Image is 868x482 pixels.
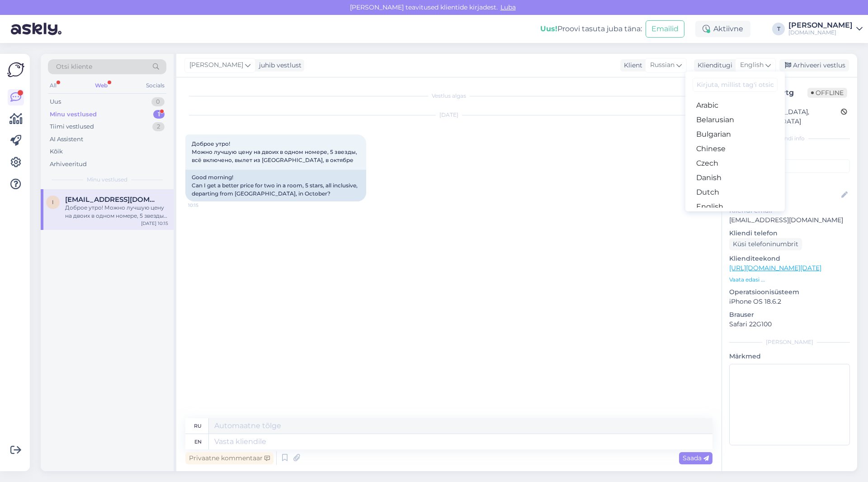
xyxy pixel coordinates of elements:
input: Lisa nimi [730,190,840,200]
input: Kirjuta, millist tag'i otsid [693,78,778,92]
span: Russian [650,60,675,70]
div: Good morning! Can I get a better price for two in a room, 5 stars, all inclusive, departing from ... [185,170,366,201]
span: Доброе утро! Можно лучшую цену на двоих в одном номере, 5 звезды, всё включено, вылет из [GEOGRAP... [192,140,359,163]
a: Chinese [685,142,785,156]
div: Web [93,80,109,91]
p: [EMAIL_ADDRESS][DOMAIN_NAME] [729,215,850,225]
input: Lisa tag [729,159,850,173]
div: Uus [50,97,61,106]
img: Askly Logo [7,61,24,78]
p: Operatsioonisüsteem [729,287,850,297]
div: [DATE] 10:15 [141,220,168,227]
p: Kliendi email [729,206,850,215]
a: [URL][DOMAIN_NAME][DATE] [729,264,821,272]
span: Offline [807,88,847,98]
div: Klienditugi [694,61,732,70]
div: [DATE] [185,111,712,119]
p: iPhone OS 18.6.2 [729,297,850,306]
p: Safari 22G100 [729,320,850,329]
span: Saada [683,454,709,462]
div: Privaatne kommentaar [185,452,274,464]
span: Luba [498,3,519,11]
div: Klient [620,61,642,70]
div: 0 [151,97,165,106]
div: ru [194,418,202,434]
div: Доброе утро! Можно лучшую цену на двоих в одном номере, 5 звезды, всё включено, вылет из [GEOGRAP... [65,204,168,220]
span: i [52,199,54,205]
div: AI Assistent [50,135,83,144]
div: [PERSON_NAME] [729,338,850,346]
div: Vestlus algas [185,92,712,100]
p: Brauser [729,310,850,320]
a: Belarusian [685,113,785,127]
div: Minu vestlused [50,110,97,119]
span: [PERSON_NAME] [189,60,243,70]
div: Küsi telefoninumbrit [729,238,802,250]
div: Arhiveeri vestlus [779,59,849,72]
div: 1 [153,110,165,119]
div: Arhiveeritud [50,160,87,169]
div: Aktiivne [695,21,750,37]
div: [DOMAIN_NAME] [788,29,853,36]
div: [GEOGRAPHIC_DATA], [GEOGRAPHIC_DATA] [732,107,841,126]
div: All [48,80,58,91]
span: English [740,60,764,70]
div: Tiimi vestlused [50,122,94,131]
p: Kliendi tag'id [729,148,850,157]
div: 2 [152,122,165,131]
p: Kliendi nimi [729,177,850,186]
div: [PERSON_NAME] [788,22,853,29]
div: Kliendi info [729,134,850,143]
p: Vaata edasi ... [729,276,850,284]
a: [PERSON_NAME][DOMAIN_NAME] [788,22,863,36]
b: Uus! [540,24,557,33]
span: Otsi kliente [56,62,92,72]
a: Danish [685,171,785,185]
p: Märkmed [729,352,850,361]
div: Proovi tasuta juba täna: [540,24,642,34]
p: Klienditeekond [729,254,850,263]
div: en [194,434,202,449]
p: Kliendi telefon [729,229,850,238]
span: 10:15 [188,202,222,209]
div: juhib vestlust [255,61,302,70]
a: Czech [685,156,785,171]
span: inples@icloud.com [65,196,159,204]
button: Emailid [646,20,684,38]
a: English [685,200,785,214]
div: Kõik [50,147,63,156]
a: Bulgarian [685,127,785,142]
div: T [772,23,785,35]
a: Dutch [685,185,785,200]
div: Socials [144,80,166,91]
span: Minu vestlused [87,176,127,184]
a: Arabic [685,98,785,113]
